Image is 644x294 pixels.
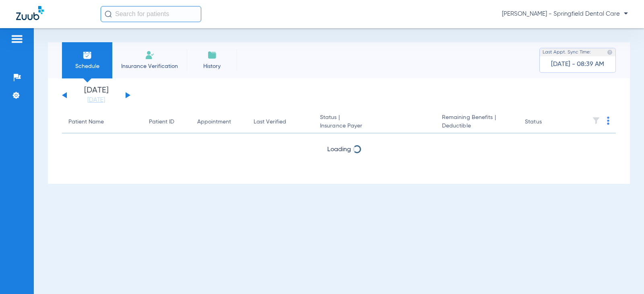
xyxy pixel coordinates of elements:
div: Patient Name [68,118,104,126]
span: Last Appt. Sync Time: [543,48,591,56]
img: hamburger-icon [10,34,23,44]
th: Remaining Benefits | [436,111,518,134]
div: Patient ID [149,118,174,126]
span: Schedule [68,62,106,70]
th: Status [518,111,573,134]
li: [DATE] [72,86,120,104]
img: group-dot-blue.svg [607,117,609,125]
span: Insurance Verification [118,62,181,70]
div: Last Verified [254,118,307,126]
th: Status | [314,111,436,134]
span: History [193,62,231,70]
span: [PERSON_NAME] - Springfield Dental Care [502,10,628,18]
img: Manual Insurance Verification [145,50,155,60]
div: Appointment [197,118,241,126]
span: [DATE] - 08:39 AM [551,60,604,68]
span: Deductible [442,122,512,130]
img: filter.svg [592,117,600,125]
img: Zuub Logo [16,6,44,20]
img: History [207,50,217,60]
div: Appointment [197,118,231,126]
span: Loading [327,146,351,153]
a: [DATE] [72,96,120,104]
img: Schedule [83,50,92,60]
div: Last Verified [254,118,286,126]
div: Patient ID [149,118,184,126]
img: Search Icon [105,10,112,18]
span: Insurance Payer [320,122,429,130]
img: last sync help info [607,49,613,55]
div: Patient Name [68,118,136,126]
input: Search for patients [101,6,201,22]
